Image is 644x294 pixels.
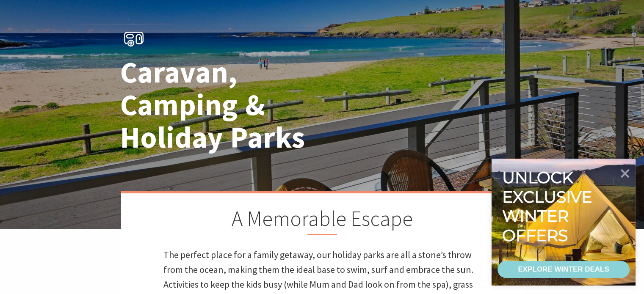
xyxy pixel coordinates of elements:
h2: A Memorable Escape [163,206,481,235]
h1: Caravan, Camping & Holiday Parks [120,56,359,154]
div: Unlock exclusive winter offers [502,168,596,245]
div: EXPLORE WINTER DEALS [518,261,609,278]
a: EXPLORE WINTER DEALS [498,261,630,278]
